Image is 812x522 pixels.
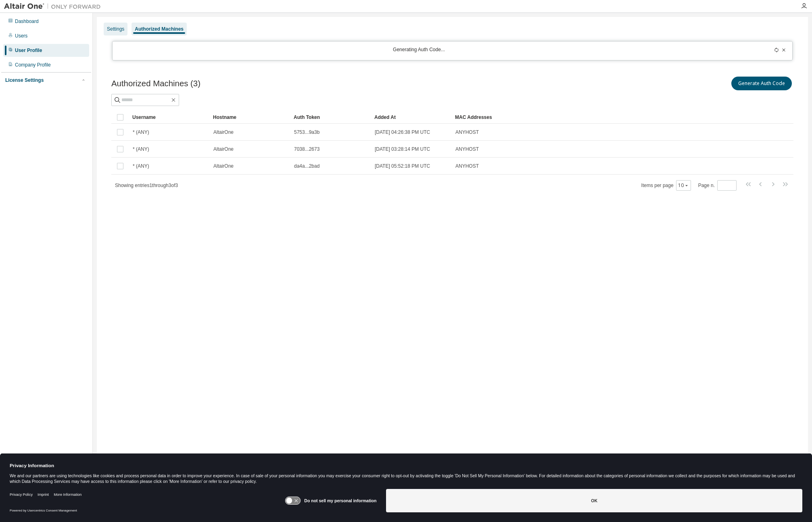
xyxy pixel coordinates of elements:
[15,33,27,39] div: Users
[117,46,720,55] div: Generating Auth Code...
[374,111,449,124] div: Added At
[375,129,430,135] span: [DATE] 04:26:38 PM UTC
[698,180,737,191] span: Page n.
[455,163,479,169] span: ANYHOST
[294,129,319,135] span: 5753...9a3b
[294,163,319,169] span: da4a...2bad
[641,180,691,191] span: Items per page
[133,146,149,152] span: * (ANY)
[375,163,430,169] span: [DATE] 05:52:18 PM UTC
[115,183,178,188] span: Showing entries 1 through 3 of 3
[678,182,689,189] button: 10
[15,18,39,25] div: Dashboard
[294,111,368,124] div: Auth Token
[133,129,149,135] span: * (ANY)
[213,146,234,152] span: AltairOne
[213,129,234,135] span: AltairOne
[294,146,319,152] span: 7038...2673
[15,47,42,54] div: User Profile
[375,146,430,152] span: [DATE] 03:28:14 PM UTC
[455,146,479,152] span: ANYHOST
[111,79,200,88] span: Authorized Machines (3)
[4,2,105,10] img: Altair One
[5,77,44,83] div: License Settings
[107,26,124,32] div: Settings
[15,62,51,68] div: Company Profile
[132,111,207,124] div: Username
[213,163,234,169] span: AltairOne
[213,111,287,124] div: Hostname
[455,111,709,124] div: MAC Addresses
[455,129,479,135] span: ANYHOST
[731,77,792,90] button: Generate Auth Code
[133,163,149,169] span: * (ANY)
[135,26,184,32] div: Authorized Machines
